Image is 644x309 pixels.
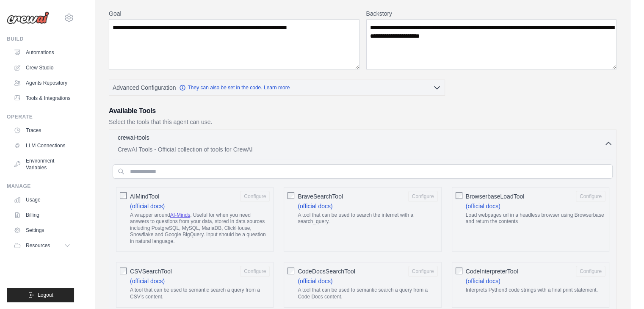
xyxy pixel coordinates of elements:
button: BrowserbaseLoadTool (official docs) Load webpages url in a headless browser using Browserbase and... [576,191,605,202]
span: CodeDocsSearchTool [298,267,355,276]
h3: Available Tools [109,106,616,116]
a: (official docs) [298,278,332,284]
div: Build [7,36,74,42]
button: AIMindTool (official docs) A wrapper aroundAI-Minds. Useful for when you need answers to question... [240,191,270,202]
a: Billing [10,208,74,222]
a: Traces [10,124,74,137]
a: Environment Variables [10,154,74,174]
div: Operate [7,113,74,120]
button: CodeDocsSearchTool (official docs) A tool that can be used to semantic search a query from a Code... [408,266,438,277]
button: CodeInterpreterTool (official docs) Interprets Python3 code strings with a final print statement. [576,266,605,277]
button: CSVSearchTool (official docs) A tool that can be used to semantic search a query from a CSV's con... [240,266,270,277]
button: Resources [10,239,74,252]
button: BraveSearchTool (official docs) A tool that can be used to search the internet with a search_query. [408,191,438,202]
span: CodeInterpreterTool [466,267,518,276]
a: Tools & Integrations [10,91,74,105]
a: Usage [10,193,74,207]
p: CrewAI Tools - Official collection of tools for CrewAI [118,145,604,154]
a: (official docs) [466,203,500,210]
p: A wrapper around . Useful for when you need answers to questions from your data, stored in data s... [130,212,270,245]
label: Backstory [366,9,617,18]
a: (official docs) [130,203,165,210]
p: A tool that can be used to semantic search a query from a CSV's content. [130,287,270,300]
a: Crew Studio [10,61,74,74]
p: Load webpages url in a headless browser using Browserbase and return the contents [466,212,605,225]
p: A tool that can be used to semantic search a query from a Code Docs content. [298,287,437,300]
a: LLM Connections [10,139,74,152]
div: Manage [7,183,74,190]
a: (official docs) [298,203,332,210]
span: CSVSearchTool [130,267,172,276]
span: BrowserbaseLoadTool [466,192,525,201]
p: A tool that can be used to search the internet with a search_query. [298,212,437,225]
a: (official docs) [466,278,500,284]
button: crewai-tools CrewAI Tools - Official collection of tools for CrewAI [113,133,613,154]
p: Select the tools that this agent can use. [109,118,616,126]
label: Goal [109,9,359,18]
a: They can also be set in the code. Learn more [179,84,290,91]
a: AI-Minds [170,212,190,218]
span: Resources [26,242,50,249]
a: Automations [10,46,74,59]
p: crewai-tools [118,133,149,142]
button: Logout [7,288,74,302]
span: Logout [38,292,53,298]
a: Settings [10,223,74,237]
span: Advanced Configuration [113,83,176,92]
button: Advanced Configuration They can also be set in the code. Learn more [109,80,445,95]
a: Agents Repository [10,76,74,90]
span: AIMindTool [130,192,159,201]
p: Interprets Python3 code strings with a final print statement. [466,287,605,294]
img: Logo [7,11,49,24]
span: BraveSearchTool [298,192,343,201]
a: (official docs) [130,278,165,284]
